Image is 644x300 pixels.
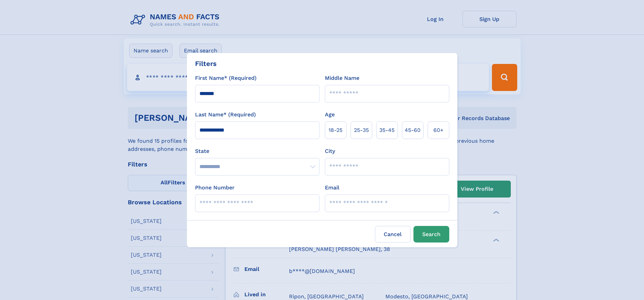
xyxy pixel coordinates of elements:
[375,226,411,243] label: Cancel
[405,126,421,134] span: 45‑60
[195,184,235,192] label: Phone Number
[195,111,256,119] label: Last Name* (Required)
[325,111,335,119] label: Age
[354,126,369,134] span: 25‑35
[325,74,359,82] label: Middle Name
[325,147,335,155] label: City
[325,184,339,192] label: Email
[329,126,342,134] span: 18‑25
[413,226,449,243] button: Search
[195,74,257,82] label: First Name* (Required)
[433,126,444,134] span: 60+
[195,59,217,69] div: Filters
[195,147,319,155] label: State
[379,126,395,134] span: 35‑45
